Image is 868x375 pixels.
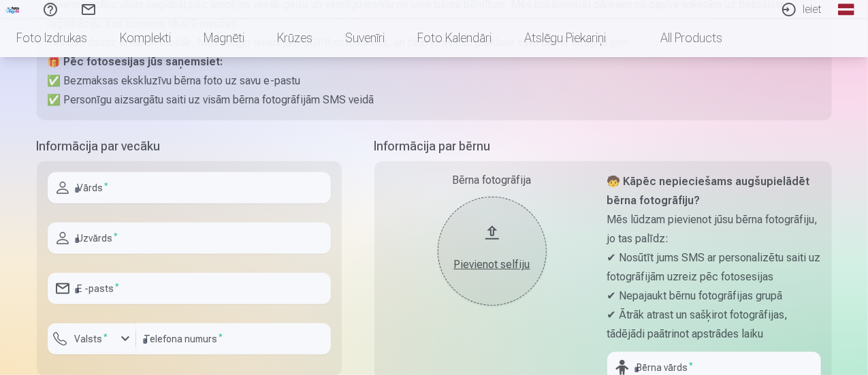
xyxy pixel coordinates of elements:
img: /fa1 [5,5,20,14]
div: Pievienot selfiju [451,257,533,273]
a: All products [622,19,739,57]
p: ✔ Ātrāk atrast un sašķirot fotogrāfijas, tādējādi paātrinot apstrādes laiku [607,306,821,344]
a: Foto kalendāri [401,19,508,57]
a: Komplekti [103,19,187,57]
strong: 🎁 Pēc fotosesijas jūs saņemsiet: [48,55,223,68]
label: Valsts [69,332,114,346]
p: ✔ Nepajaukt bērnu fotogrāfijas grupā [607,287,821,306]
strong: 🧒 Kāpēc nepieciešams augšupielādēt bērna fotogrāfiju? [607,175,810,207]
p: ✔ Nosūtīt jums SMS ar personalizētu saiti uz fotogrāfijām uzreiz pēc fotosesijas [607,248,821,287]
a: Atslēgu piekariņi [508,19,622,57]
div: Bērna fotogrāfija [385,172,599,189]
p: ✅ Personīgu aizsargātu saiti uz visām bērna fotogrāfijām SMS veidā [48,91,821,110]
p: ✅ Bezmaksas ekskluzīvu bērna foto uz savu e-pastu [48,71,821,91]
h5: Informācija par vecāku [37,137,342,156]
p: Mēs lūdzam pievienot jūsu bērna fotogrāfiju, jo tas palīdz: [607,210,821,248]
a: Magnēti [187,19,261,57]
a: Suvenīri [329,19,401,57]
a: Krūzes [261,19,329,57]
button: Valsts* [48,323,136,355]
button: Pievienot selfiju [438,197,547,306]
h5: Informācija par bērnu [374,137,832,156]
